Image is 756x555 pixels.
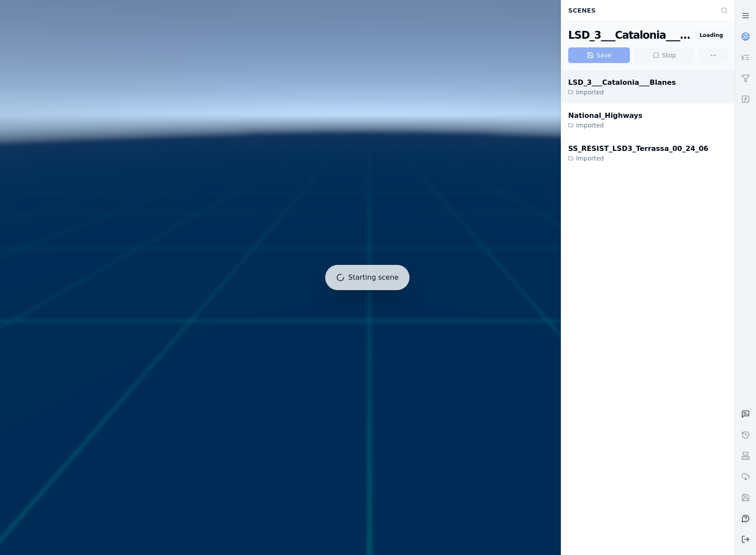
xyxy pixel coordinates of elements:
[568,28,691,42] div: LSD_3___Catalonia___Blanes
[695,30,728,40] div: Loading
[568,110,643,121] div: National_Highways
[568,154,708,163] div: Imported
[568,88,676,97] div: Imported
[568,121,643,130] div: Imported
[563,2,716,19] div: Scenes
[568,77,676,88] div: LSD_3___Catalonia___Blanes
[568,144,708,154] div: SS_RESIST_LSD3_Terrassa_00_24_06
